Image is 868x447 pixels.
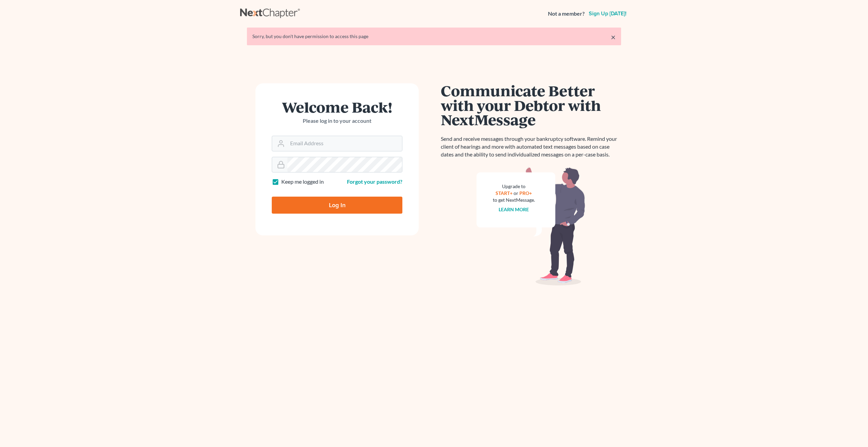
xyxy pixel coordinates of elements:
span: or [514,190,519,196]
p: Send and receive messages through your bankruptcy software. Remind your client of hearings and mo... [441,135,621,159]
label: Keep me logged in [281,178,324,186]
div: Upgrade to [493,183,535,190]
div: to get NextMessage. [493,197,535,203]
input: Email Address [287,136,402,151]
a: Sign up [DATE]! [587,11,628,16]
a: × [611,33,616,41]
h1: Welcome Back! [272,100,402,114]
div: Sorry, but you don't have permission to access this page [252,33,616,40]
img: nextmessage_bg-59042aed3d76b12b5cd301f8e5b87938c9018125f34e5fa2b7a6b67550977c72.svg [477,167,585,286]
a: START+ [496,190,513,196]
strong: Not a member? [548,10,585,18]
input: Log In [272,197,402,214]
a: Learn more [499,206,529,212]
a: PRO+ [520,190,532,196]
a: Forgot your password? [347,178,402,185]
h1: Communicate Better with your Debtor with NextMessage [441,83,621,127]
p: Please log in to your account [272,117,402,125]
